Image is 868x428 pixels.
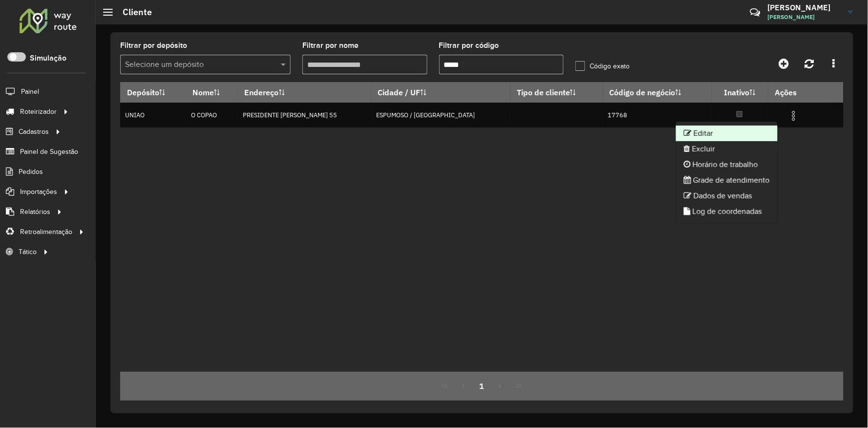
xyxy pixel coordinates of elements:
li: Editar [676,126,778,141]
li: Log de coordenadas [676,204,778,219]
li: Horário de trabalho [676,157,778,172]
span: Pedidos [19,167,43,177]
th: Cidade / UF [371,82,510,103]
label: Filtrar por nome [302,40,359,51]
label: Simulação [30,52,66,64]
li: Dados de vendas [676,188,778,204]
th: Depósito [120,82,186,103]
span: [PERSON_NAME] [768,13,841,21]
h2: Cliente [113,7,152,18]
label: Código exato [575,61,630,71]
label: Filtrar por depósito [120,40,187,51]
span: Retroalimentação [20,227,72,237]
li: Excluir [676,141,778,157]
th: Ações [768,82,827,103]
span: Tático [19,247,37,257]
li: Grade de atendimento [676,172,778,188]
span: Roteirizador [20,107,57,117]
th: Endereço [238,82,371,103]
td: UNIAO [120,103,186,128]
span: Painel [21,86,39,97]
label: Filtrar por código [439,40,499,51]
td: 17768 [603,103,712,128]
th: Tipo de cliente [510,82,603,103]
span: Relatórios [20,207,50,217]
button: 1 [473,377,491,395]
span: Cadastros [19,127,49,137]
td: ESPUMOSO / [GEOGRAPHIC_DATA] [371,103,510,128]
th: Nome [186,82,238,103]
th: Inativo [712,82,769,103]
a: Contato Rápido [744,2,765,23]
h3: [PERSON_NAME] [768,3,841,12]
td: PRESIDENTE [PERSON_NAME] 55 [238,103,371,128]
td: O COPAO [186,103,238,128]
span: Painel de Sugestão [20,147,78,157]
th: Código de negócio [603,82,712,103]
span: Importações [20,187,57,197]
